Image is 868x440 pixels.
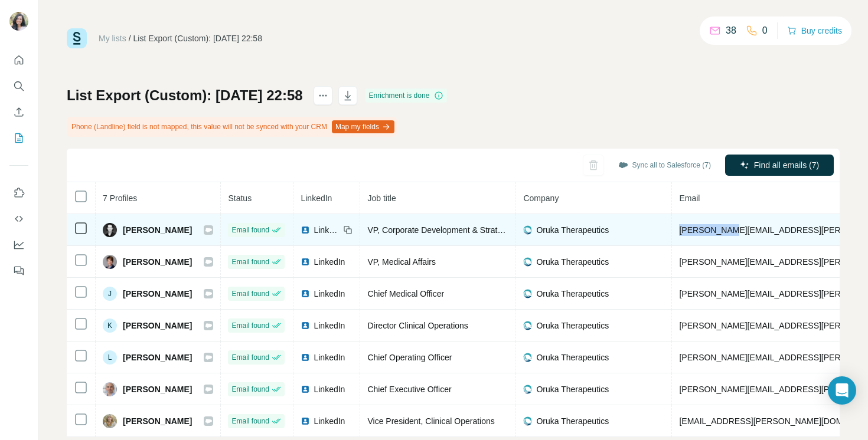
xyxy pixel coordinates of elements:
[231,225,269,235] span: Email found
[523,385,533,394] img: company-logo
[301,257,310,267] img: LinkedIn logo
[103,414,117,428] img: Avatar
[231,320,269,331] span: Email found
[231,416,269,426] span: Email found
[9,182,28,203] button: Use Surfe on LinkedIn
[103,318,117,333] div: K
[366,88,448,103] div: Enrichment is done
[536,352,609,363] span: Oruka Therapeutics
[231,257,269,267] span: Email found
[828,376,856,405] div: Open Intercom Messenger
[9,50,28,71] button: Quick start
[228,193,252,203] span: Status
[9,101,28,123] button: Enrich CSV
[9,127,28,149] button: My lists
[725,155,834,176] button: Find all emails (7)
[523,416,533,426] img: company-logo
[314,288,345,300] span: LinkedIn
[103,350,117,365] div: L
[123,383,192,395] span: [PERSON_NAME]
[301,193,332,203] span: LinkedIn
[301,225,310,235] img: LinkedIn logo
[9,260,28,281] button: Feedback
[9,208,28,229] button: Use Surfe API
[679,193,700,203] span: Email
[123,224,192,236] span: [PERSON_NAME]
[367,225,511,235] span: VP, Corporate Development & Strategy
[523,225,533,235] img: company-logo
[367,257,435,267] span: VP, Medical Affairs
[536,256,609,268] span: Oruka Therapeutics
[301,353,310,362] img: LinkedIn logo
[367,353,452,362] span: Chief Operating Officer
[103,287,117,301] div: J
[367,289,444,298] span: Chief Medical Officer
[67,86,303,105] h1: List Export (Custom): [DATE] 22:58
[610,156,719,174] button: Sync all to Salesforce (7)
[301,416,310,426] img: LinkedIn logo
[726,24,736,38] p: 38
[536,320,609,331] span: Oruka Therapeutics
[9,75,28,97] button: Search
[9,234,28,255] button: Dashboard
[314,320,345,331] span: LinkedIn
[523,257,533,267] img: company-logo
[123,256,192,268] span: [PERSON_NAME]
[367,193,396,203] span: Job title
[523,193,559,203] span: Company
[314,415,345,427] span: LinkedIn
[314,352,345,363] span: LinkedIn
[103,382,117,396] img: Avatar
[536,383,609,395] span: Oruka Therapeutics
[301,321,310,330] img: LinkedIn logo
[314,256,345,268] span: LinkedIn
[103,255,117,269] img: Avatar
[231,352,269,363] span: Email found
[301,385,310,394] img: LinkedIn logo
[332,120,394,133] button: Map my fields
[367,416,494,426] span: Vice President, Clinical Operations
[123,415,192,427] span: [PERSON_NAME]
[314,86,332,105] button: actions
[123,320,192,331] span: [PERSON_NAME]
[314,383,345,395] span: LinkedIn
[129,32,131,44] li: /
[536,224,609,236] span: Oruka Therapeutics
[536,288,609,300] span: Oruka Therapeutics
[67,28,87,48] img: Surfe Logo
[301,289,310,298] img: LinkedIn logo
[523,289,533,298] img: company-logo
[123,288,192,300] span: [PERSON_NAME]
[133,32,262,44] div: List Export (Custom): [DATE] 22:58
[103,193,137,203] span: 7 Profiles
[536,415,609,427] span: Oruka Therapeutics
[123,352,192,363] span: [PERSON_NAME]
[231,288,269,299] span: Email found
[67,117,397,137] div: Phone (Landline) field is not mapped, this value will not be synced with your CRM
[754,159,819,171] span: Find all emails (7)
[762,24,768,38] p: 0
[103,223,117,237] img: Avatar
[314,224,340,236] span: LinkedIn
[523,353,533,362] img: company-logo
[523,321,533,330] img: company-logo
[787,22,842,39] button: Buy credits
[9,12,28,31] img: Avatar
[99,34,126,43] a: My lists
[367,321,468,330] span: Director Clinical Operations
[231,384,269,395] span: Email found
[367,385,451,394] span: Chief Executive Officer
